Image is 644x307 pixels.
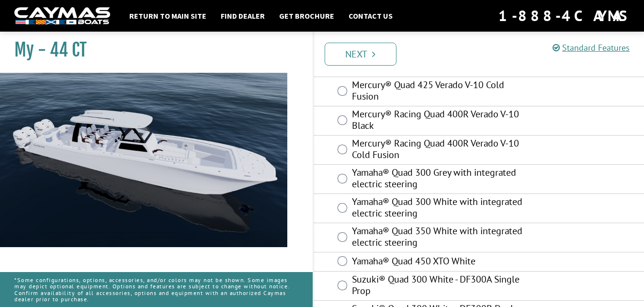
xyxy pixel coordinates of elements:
[14,7,110,25] img: white-logo-c9c8dbefe5ff5ceceb0f0178aa75bf4bb51f6bca0971e226c86eb53dfe498488.png
[14,39,289,61] h1: My - 44 CT
[352,255,527,269] label: Yamaha® Quad 450 XTO White
[344,10,397,22] a: Contact Us
[352,273,527,299] label: Suzuki® Quad 300 White - DF300A Single Prop
[498,5,630,26] div: 1-888-4CAYMAS
[216,10,270,22] a: Find Dealer
[124,10,211,22] a: Return to main site
[352,108,527,134] label: Mercury® Racing Quad 400R Verado V-10 Black
[352,167,527,192] label: Yamaha® Quad 300 Grey with integrated electric steering
[274,10,339,22] a: Get Brochure
[325,43,396,66] a: Next
[14,272,298,307] p: *Some configurations, options, accessories, and/or colors may not be shown. Some images may depic...
[553,42,630,53] a: Standard Features
[352,196,527,221] label: Yamaha® Quad 300 White with integrated electric steering
[352,79,527,104] label: Mercury® Quad 425 Verado V-10 Cold Fusion
[352,225,527,250] label: Yamaha® Quad 350 White with integrated electric steering
[352,137,527,163] label: Mercury® Racing Quad 400R Verado V-10 Cold Fusion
